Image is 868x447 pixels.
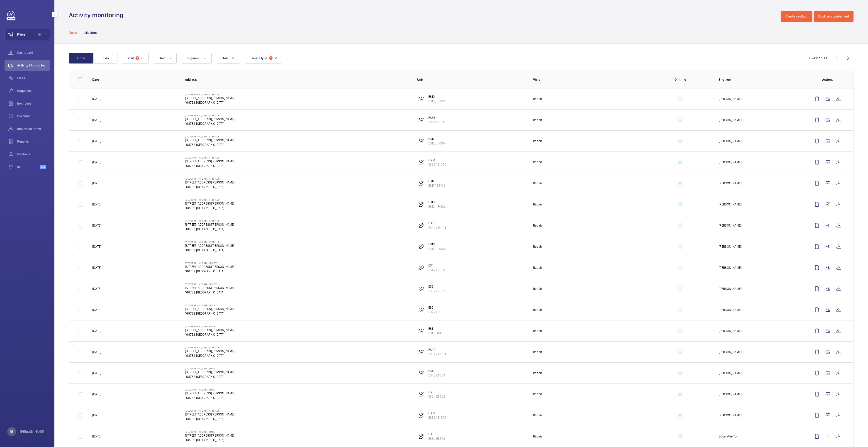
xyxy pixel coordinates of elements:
[185,367,234,370] p: [GEOGRAPHIC_DATA] (MCST)
[418,223,424,228] img: escalator.svg
[17,32,26,37] span: Filters
[92,223,101,228] p: [DATE]
[418,265,424,270] img: escalator.svg
[92,286,101,291] p: [DATE]
[5,29,50,40] button: Filters4
[418,328,424,334] img: escalator.svg
[185,138,234,142] p: [STREET_ADDRESS][PERSON_NAME]
[92,371,101,375] p: [DATE]
[185,198,234,201] p: [GEOGRAPHIC_DATA] (TBP LLP)
[428,373,445,378] p: ES4 / E6803
[719,308,741,312] p: [PERSON_NAME]
[719,223,741,228] p: [PERSON_NAME]
[185,201,234,206] p: [STREET_ADDRESS][PERSON_NAME]
[185,206,234,210] p: 168732 [GEOGRAPHIC_DATA]
[185,370,234,374] p: [STREET_ADDRESS][PERSON_NAME]
[20,429,44,434] p: [PERSON_NAME]
[17,114,50,118] span: Overtime
[428,183,445,188] p: ES11 / E4103
[428,247,446,251] p: ES10 / E4102
[185,328,234,332] p: [STREET_ADDRESS][PERSON_NAME]
[92,160,101,164] p: [DATE]
[719,434,739,439] p: Boon Wee Toh
[92,308,101,312] p: [DATE]
[69,30,77,35] p: Tasks
[222,56,228,60] span: Date
[185,409,234,412] p: [GEOGRAPHIC_DATA] (TBP LLP)
[719,244,741,249] p: [PERSON_NAME]
[17,152,50,156] span: Contacts
[428,305,445,310] p: ES2
[428,137,446,141] p: ES12
[428,200,446,204] p: ES10
[533,371,542,375] p: Repair
[185,156,234,159] p: [GEOGRAPHIC_DATA] (TBP LLP)
[136,56,139,60] span: 1
[428,268,445,272] p: ES4 / E6803
[92,139,101,143] p: [DATE]
[17,101,50,106] span: Invoicing
[185,388,234,391] p: [GEOGRAPHIC_DATA] (MCST)
[185,332,234,337] p: 168732 [GEOGRAPHIC_DATA]
[428,411,446,415] p: ESE3
[185,438,234,442] p: 168732 [GEOGRAPHIC_DATA]
[185,77,410,82] p: Address
[418,349,424,355] img: escalator.svg
[93,53,117,64] button: To do
[17,127,50,131] span: Insurance items
[185,391,234,396] p: [STREET_ADDRESS][PERSON_NAME]
[428,432,445,436] p: ES3
[185,283,234,286] p: [GEOGRAPHIC_DATA] (MCST)
[418,138,424,144] img: escalator.svg
[719,265,741,270] p: [PERSON_NAME]
[38,33,41,36] span: 4
[185,180,234,185] p: [STREET_ADDRESS][PERSON_NAME]
[418,159,424,165] img: escalator.svg
[185,264,234,269] p: [STREET_ADDRESS][PERSON_NAME]
[84,30,98,35] p: Missions
[185,262,234,264] p: [GEOGRAPHIC_DATA] (MCST)
[185,286,234,290] p: [STREET_ADDRESS][PERSON_NAME]
[185,121,234,126] p: 168732 [GEOGRAPHIC_DATA]
[69,11,126,19] h1: Activity monitoring
[428,415,446,420] p: ESE3 / E1840
[185,142,234,147] p: 168732 [GEOGRAPHIC_DATA]
[245,53,282,64] button: Device type1
[533,329,542,333] p: Repair
[92,181,101,186] p: [DATE]
[533,265,542,270] p: Repair
[428,120,446,125] p: ESE8 / E1845
[719,181,741,186] p: [PERSON_NAME]
[17,165,40,169] span: IoT
[533,139,542,143] p: Repair
[92,118,101,122] p: [DATE]
[428,141,446,146] p: ES12 / E4104
[185,349,234,353] p: [STREET_ADDRESS][PERSON_NAME]
[187,56,200,60] span: Engineer
[533,160,542,164] p: Repair
[719,413,741,418] p: [PERSON_NAME]
[781,11,812,22] button: Create a callout
[428,115,446,120] p: ESE8
[269,56,273,60] span: 1
[428,331,445,335] p: ES1 / E6800
[251,56,267,60] span: Device type
[812,77,844,82] p: Actions
[428,436,445,441] p: ES3 / E6802
[185,346,234,349] p: [GEOGRAPHIC_DATA] (TBP LLP)
[185,417,234,421] p: 168732 [GEOGRAPHIC_DATA]
[533,118,542,122] p: Repair
[92,97,101,101] p: [DATE]
[428,394,445,399] p: ES3 / E6802
[418,391,424,397] img: escalator.svg
[533,244,542,249] p: Repair
[185,164,234,168] p: 168732 [GEOGRAPHIC_DATA]
[185,325,234,328] p: [GEOGRAPHIC_DATA] (MCST)
[719,202,741,207] p: [PERSON_NAME]
[185,304,234,307] p: [GEOGRAPHIC_DATA] (MCST)
[719,286,741,291] p: [PERSON_NAME]
[17,50,50,55] span: Dashboard
[185,374,234,379] p: 168732 [GEOGRAPHIC_DATA]
[92,265,101,270] p: [DATE]
[533,434,542,439] p: Repair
